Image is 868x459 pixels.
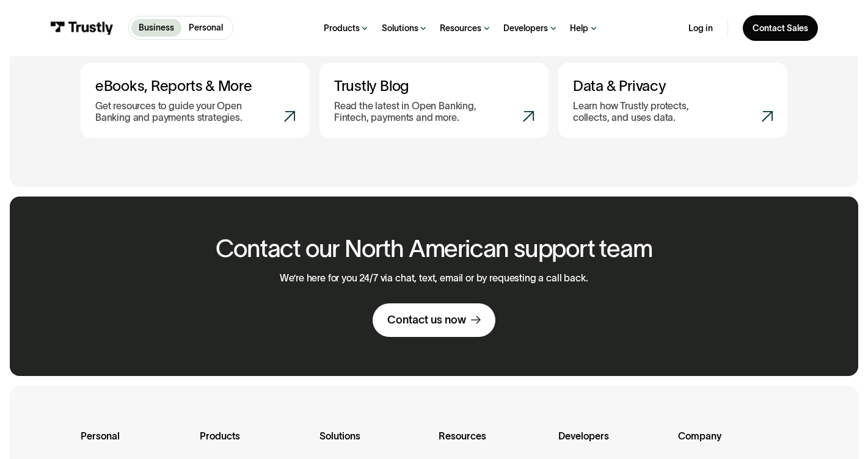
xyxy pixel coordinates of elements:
div: Contact Sales [753,23,808,34]
div: Developers [503,23,548,34]
a: Personal [181,19,230,37]
div: Products [324,23,360,34]
h2: Contact our North American support team [216,236,652,262]
a: Log in [688,23,713,34]
div: Personal [81,428,191,459]
div: Resources [440,23,481,34]
p: Learn how Trustly protects, collects, and uses data. [573,100,720,123]
a: Data & PrivacyLearn how Trustly protects, collects, and uses data. [558,63,787,138]
p: Get resources to guide your Open Banking and payments strategies. [95,100,260,123]
p: We’re here for you 24/7 via chat, text, email or by requesting a call back. [280,272,588,284]
div: Products [200,428,310,459]
div: Resources [439,428,549,459]
p: Read the latest in Open Banking, Fintech, payments and more. [334,100,499,123]
img: Trustly Logo [50,21,114,35]
div: Solutions [319,428,429,459]
a: Business [131,19,181,37]
h3: Data & Privacy [573,78,773,95]
p: Business [139,21,174,34]
h3: eBooks, Reports & More [95,78,295,95]
a: Contact Sales [743,15,818,41]
h3: Trustly Blog [334,78,534,95]
p: Personal [189,21,223,34]
a: Contact us now [373,303,495,337]
div: Solutions [382,23,418,34]
a: Trustly BlogRead the latest in Open Banking, Fintech, payments and more. [319,63,549,138]
div: Help [570,23,588,34]
div: Contact us now [387,313,466,327]
div: Developers [558,428,668,459]
a: eBooks, Reports & MoreGet resources to guide your Open Banking and payments strategies. [81,63,310,138]
div: Company [678,428,788,459]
